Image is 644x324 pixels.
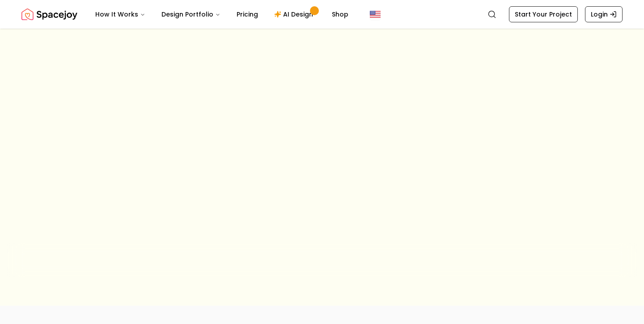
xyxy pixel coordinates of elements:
[21,5,77,23] a: Spacejoy
[585,6,623,22] a: Login
[88,5,356,23] nav: Main
[370,9,381,20] img: United States
[229,5,265,23] a: Pricing
[21,5,77,23] img: Spacejoy Logo
[88,5,153,23] button: How It Works
[325,5,356,23] a: Shop
[509,6,578,22] a: Start Your Project
[154,5,228,23] button: Design Portfolio
[267,5,323,23] a: AI Design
